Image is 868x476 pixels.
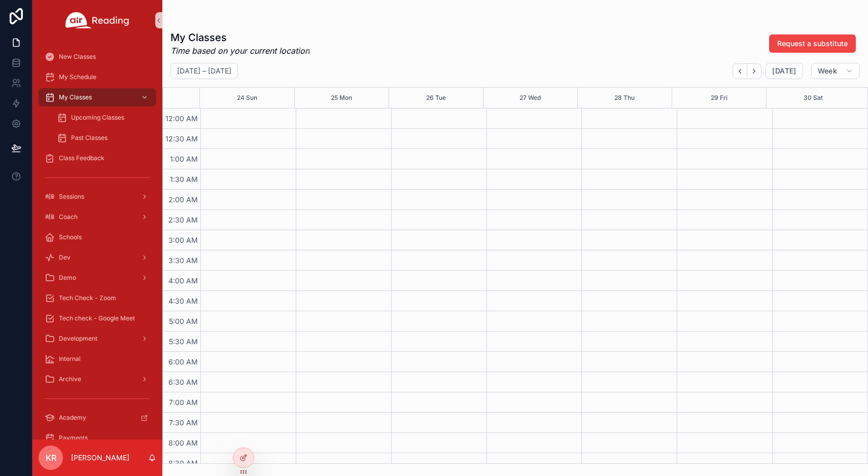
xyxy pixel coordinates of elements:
a: Dev [39,248,156,267]
a: My Classes [39,88,156,106]
span: Sessions [59,193,84,201]
img: App logo [65,12,129,28]
a: Demo [39,269,156,287]
span: Schools [59,233,82,241]
span: 12:30 AM [163,134,200,143]
span: 5:00 AM [166,317,200,325]
em: Time based on your current location [170,45,309,57]
a: Class Feedback [39,149,156,167]
span: [DATE] [772,66,796,76]
span: 7:00 AM [166,398,200,407]
p: [PERSON_NAME] [71,453,129,463]
span: Coach [59,213,78,221]
button: Back [733,63,747,79]
span: 2:00 AM [166,195,200,204]
a: Payments [39,429,156,447]
a: My Schedule [39,68,156,86]
span: Internal [59,355,81,363]
span: 6:30 AM [166,378,200,386]
button: 29 Fri [711,88,727,108]
button: 27 Wed [519,88,541,108]
button: 24 Sun [237,88,257,108]
span: 2:30 AM [166,215,200,224]
span: 5:30 AM [166,337,200,346]
span: Request a substitute [777,39,848,49]
a: Development [39,329,156,348]
span: KR [46,452,56,464]
button: [DATE] [766,63,803,79]
span: Archive [59,375,81,383]
span: 1:00 AM [167,155,200,163]
span: 8:30 AM [166,459,200,467]
h2: [DATE] – [DATE] [177,66,231,76]
span: 4:30 AM [166,297,200,305]
button: 26 Tue [426,88,446,108]
a: Internal [39,350,156,368]
span: 8:00 AM [166,438,200,447]
a: Coach [39,208,156,226]
span: Payments [59,434,88,442]
span: Upcoming Classes [71,114,124,122]
button: 25 Mon [331,88,352,108]
button: 30 Sat [804,88,823,108]
button: Week [811,63,860,79]
span: Tech check - Google Meet [59,314,135,322]
span: 3:00 AM [166,236,200,244]
h1: My Classes [170,30,309,45]
div: scrollable content [32,41,162,440]
a: Upcoming Classes [51,108,156,127]
a: Schools [39,228,156,246]
span: 3:30 AM [166,256,200,265]
a: New Classes [39,48,156,66]
button: Request a substitute [769,34,856,53]
span: Demo [59,274,76,282]
a: Archive [39,370,156,388]
span: 4:00 AM [166,276,200,285]
span: Development [59,335,97,343]
a: Academy [39,409,156,427]
span: 6:00 AM [166,357,200,366]
button: Next [747,63,761,79]
span: Week [818,66,837,76]
span: 12:00 AM [163,114,200,123]
span: Past Classes [71,134,108,142]
a: Tech check - Google Meet [39,309,156,327]
span: Tech Check - Zoom [59,294,116,302]
a: Past Classes [51,129,156,147]
span: Class Feedback [59,154,105,162]
a: Sessions [39,188,156,206]
span: New Classes [59,53,96,61]
a: Tech Check - Zoom [39,289,156,307]
span: My Classes [59,93,92,101]
span: 7:30 AM [166,418,200,427]
span: My Schedule [59,73,96,81]
span: 1:30 AM [167,175,200,184]
span: Academy [59,414,86,422]
button: 28 Thu [614,88,635,108]
span: Dev [59,253,71,262]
